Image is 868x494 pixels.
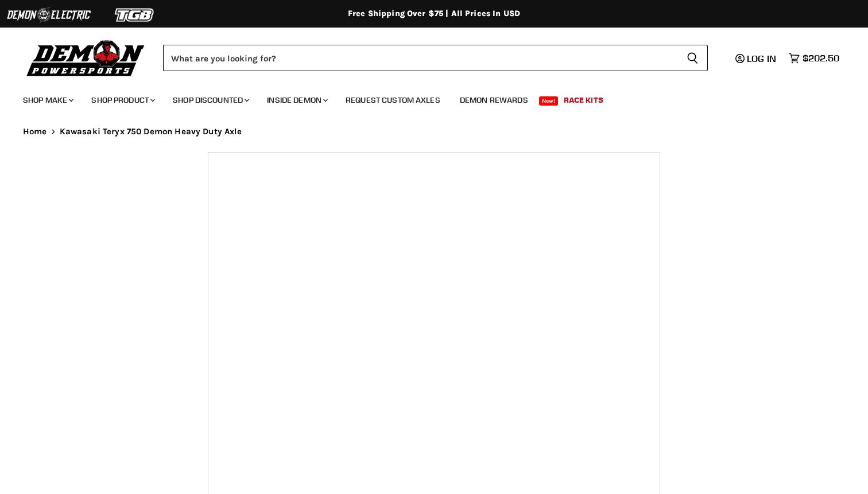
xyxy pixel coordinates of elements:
button: Search [677,45,708,71]
form: Product [163,45,708,71]
span: Kawasaki Teryx 750 Demon Heavy Duty Axle [60,127,242,137]
img: Demon Electric Logo 2 [6,4,92,26]
span: Log in [747,53,776,64]
a: Log in [730,53,783,64]
a: Demon Rewards [451,88,537,112]
a: $202.50 [783,50,845,67]
a: Home [23,127,47,137]
input: Search [163,45,677,71]
img: Demon Powersports [23,37,149,78]
span: New! [539,96,559,106]
a: Request Custom Axles [337,88,449,112]
a: Shop Make [14,88,80,112]
img: TGB Logo 2 [92,4,178,26]
a: Shop Discounted [164,88,256,112]
a: Race Kits [555,88,612,112]
a: Shop Product [83,88,162,112]
a: Inside Demon [258,88,335,112]
span: $202.50 [803,53,839,64]
ul: Main menu [14,84,836,112]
